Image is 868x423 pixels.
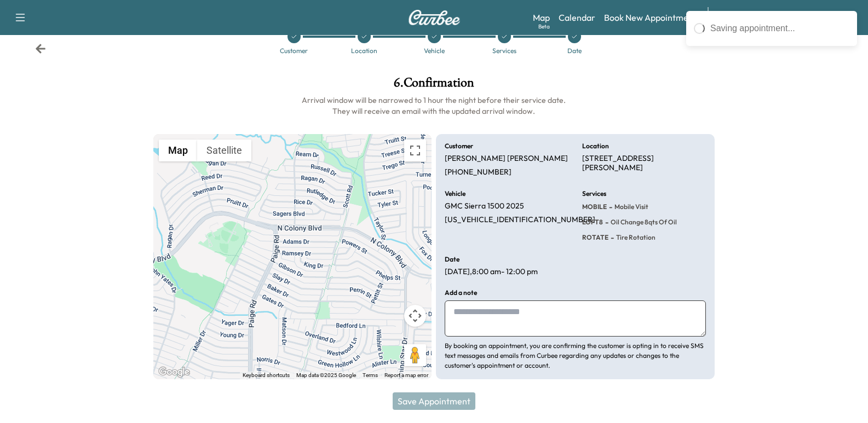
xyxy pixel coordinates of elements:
a: Terms (opens in new tab) [363,372,378,378]
span: - [603,217,608,228]
div: Saving appointment... [710,22,849,35]
p: [PERSON_NAME] [PERSON_NAME] [445,154,568,164]
p: [US_VEHICLE_IDENTIFICATION_NUMBER] [445,215,595,225]
span: Mobile Visit [612,202,648,211]
button: Map camera controls [404,305,426,327]
div: Beta [538,22,550,31]
button: Drag Pegman onto the map to open Street View [404,344,426,366]
button: Show satellite imagery [197,140,251,161]
a: Book New Appointment [604,11,697,24]
h6: Customer [445,143,473,149]
span: ROTATE [582,233,608,242]
p: [PHONE_NUMBER] [445,167,511,177]
a: MapBeta [533,11,550,24]
h6: Services [582,190,606,197]
a: Calendar [559,11,595,24]
span: - [607,201,612,212]
p: GMC Sierra 1500 2025 [445,201,524,211]
h1: 6 . Confirmation [153,76,715,95]
div: Services [492,48,516,54]
button: Keyboard shortcuts [243,372,290,379]
div: Date [567,48,582,54]
h6: Location [582,143,609,149]
span: - [608,232,614,243]
span: Map data ©2025 Google [296,372,356,378]
div: Back [35,43,46,54]
div: Vehicle [424,48,445,54]
span: MOBILE [582,202,607,211]
span: LOFT8 [582,218,603,227]
button: Show street map [159,140,197,161]
button: Toggle fullscreen view [404,140,426,161]
img: Curbee Logo [408,10,461,25]
a: Open this area in Google Maps (opens a new window) [156,365,192,379]
img: Google [156,365,192,379]
a: Report a map error [384,372,428,378]
h6: Date [445,256,459,263]
p: [STREET_ADDRESS][PERSON_NAME] [582,154,706,173]
p: [DATE] , 8:00 am - 12:00 pm [445,267,538,277]
p: By booking an appointment, you are confirming the customer is opting in to receive SMS text messa... [445,341,705,370]
h6: Add a note [445,289,477,296]
span: Tire rotation [614,233,656,242]
div: Location [351,48,377,54]
div: Customer [280,48,308,54]
span: Oil Change 8qts of oil [608,218,677,227]
h6: Vehicle [445,190,465,197]
h6: Arrival window will be narrowed to 1 hour the night before their service date. They will receive ... [153,95,715,117]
